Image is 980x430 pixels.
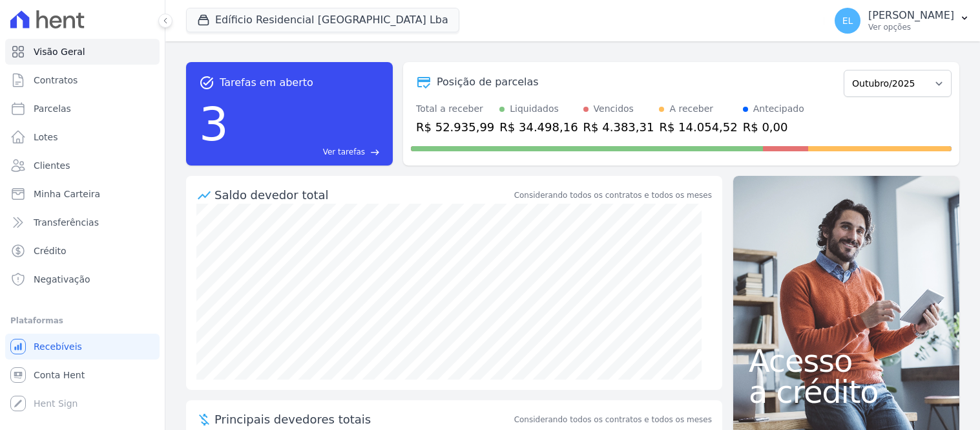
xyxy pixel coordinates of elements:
span: Contratos [34,74,78,87]
a: Visão Geral [5,39,160,65]
span: Visão Geral [34,45,85,58]
span: Minha Carteira [34,188,100,200]
a: Minha Carteira [5,181,160,207]
div: R$ 4.383,31 [583,118,654,136]
div: Antecipado [753,102,804,116]
a: Conta Hent [5,362,160,388]
div: R$ 0,00 [743,118,804,136]
span: Parcelas [34,102,71,115]
span: Acesso [749,345,944,376]
span: Ver tarefas [323,146,365,158]
p: [PERSON_NAME] [868,9,954,22]
a: Contratos [5,67,160,93]
div: Vencidos [594,102,634,116]
div: A receber [669,102,713,116]
div: R$ 14.054,52 [659,118,737,136]
span: east [370,147,380,157]
div: Posição de parcelas [437,74,539,90]
span: Recebíveis [34,340,82,353]
span: Principais devedores totais [214,411,512,428]
a: Lotes [5,124,160,150]
span: Tarefas em aberto [220,75,313,91]
button: Edíficio Residencial [GEOGRAPHIC_DATA] Lba [186,8,459,32]
span: Lotes [34,131,58,144]
span: Clientes [34,159,70,172]
span: Transferências [34,216,99,229]
div: Total a receber [416,102,494,116]
div: Considerando todos os contratos e todos os meses [514,189,712,201]
span: Negativação [34,273,90,286]
div: Liquidados [510,102,559,116]
a: Transferências [5,210,160,235]
span: Considerando todos os contratos e todos os meses [514,414,712,425]
span: Conta Hent [34,369,85,382]
span: task_alt [199,75,214,91]
p: Ver opções [868,22,954,32]
div: 3 [199,91,229,158]
a: Crédito [5,238,160,264]
a: Parcelas [5,96,160,122]
span: EL [842,16,853,25]
a: Recebíveis [5,334,160,360]
a: Negativação [5,266,160,292]
div: R$ 52.935,99 [416,118,494,136]
a: Ver tarefas east [234,146,380,158]
button: EL [PERSON_NAME] Ver opções [824,3,980,39]
span: Crédito [34,244,67,257]
a: Clientes [5,153,160,178]
span: a crédito [749,376,944,407]
div: Plataformas [10,313,154,328]
div: Saldo devedor total [214,186,512,204]
div: R$ 34.498,16 [499,118,578,136]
